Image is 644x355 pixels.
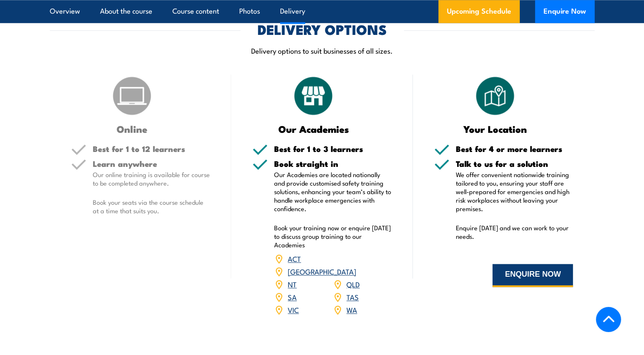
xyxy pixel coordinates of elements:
p: Delivery options to suit businesses of all sizes. [50,46,595,55]
p: Book your seats via the course schedule at a time that suits you. [93,198,210,215]
h3: Online [71,124,193,134]
a: WA [346,304,357,315]
a: TAS [346,292,359,302]
p: Our online training is available for course to be completed anywhere. [93,170,210,187]
a: VIC [288,304,299,315]
h3: Your Location [434,124,556,134]
p: Our Academies are located nationally and provide customised safety training solutions, enhancing ... [274,170,392,213]
h2: DELIVERY OPTIONS [258,23,387,35]
h5: Best for 4 or more learners [456,145,573,153]
p: Book your training now or enquire [DATE] to discuss group training to our Academies [274,223,392,249]
h5: Book straight in [274,160,392,168]
h5: Talk to us for a solution [456,160,573,168]
h5: Learn anywhere [93,160,210,168]
a: NT [288,279,297,289]
a: QLD [346,279,360,289]
h3: Our Academies [252,124,375,134]
p: We offer convenient nationwide training tailored to you, ensuring your staff are well-prepared fo... [456,170,573,213]
button: ENQUIRE NOW [492,264,573,287]
a: ACT [288,253,301,263]
p: Enquire [DATE] and we can work to your needs. [456,223,573,240]
a: SA [288,292,297,302]
h5: Best for 1 to 3 learners [274,145,392,153]
h5: Best for 1 to 12 learners [93,145,210,153]
a: [GEOGRAPHIC_DATA] [288,266,356,276]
